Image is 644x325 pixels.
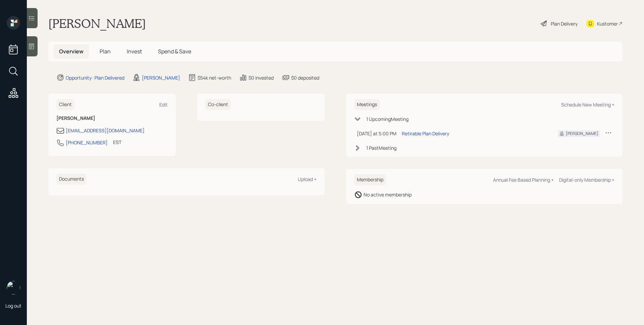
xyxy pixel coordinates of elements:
[298,176,317,182] div: Upload +
[551,20,578,27] div: Plan Delivery
[291,74,319,81] div: $0 deposited
[59,48,84,55] span: Overview
[7,281,20,294] img: james-distasi-headshot.png
[56,115,168,121] h6: [PERSON_NAME]
[127,48,142,55] span: Invest
[354,174,386,185] h6: Membership
[559,177,614,183] div: Digital-only Membership +
[198,74,231,81] div: $54k net-worth
[205,99,231,110] h6: Co-client
[159,101,168,108] div: Edit
[100,48,111,55] span: Plan
[597,20,618,27] div: Kustomer
[48,16,146,31] h1: [PERSON_NAME]
[566,131,598,137] div: [PERSON_NAME]
[366,115,409,123] div: 1 Upcoming Meeting
[249,74,274,81] div: $0 invested
[357,130,396,137] div: [DATE] at 5:00 PM
[113,139,121,146] div: EST
[493,177,554,183] div: Annual Fee Based Planning +
[66,139,108,146] div: [PHONE_NUMBER]
[158,48,191,55] span: Spend & Save
[5,303,21,309] div: Log out
[354,99,380,110] h6: Meetings
[402,130,449,137] div: Retirable Plan Delivery
[364,191,412,198] div: No active membership
[56,174,87,185] h6: Documents
[142,74,180,81] div: [PERSON_NAME]
[56,99,74,110] h6: Client
[66,127,145,134] div: [EMAIL_ADDRESS][DOMAIN_NAME]
[561,101,614,108] div: Schedule New Meeting +
[366,144,396,151] div: 1 Past Meeting
[66,74,124,81] div: Opportunity · Plan Delivered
